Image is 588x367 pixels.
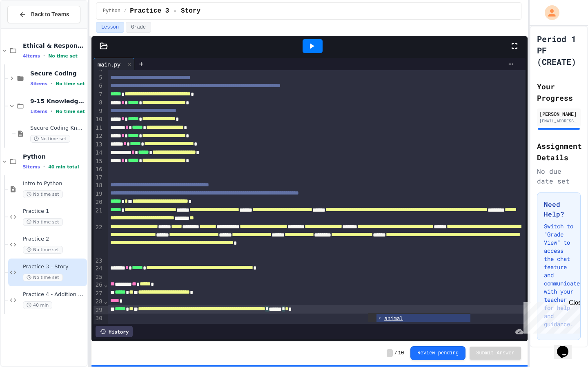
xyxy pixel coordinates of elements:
button: Back to Teams [7,6,80,23]
div: 22 [94,223,104,257]
button: Lesson [96,22,124,33]
div: [EMAIL_ADDRESS][DOMAIN_NAME] [539,118,578,124]
span: 3 items [30,81,47,86]
button: Submit Answer [470,347,521,360]
span: 1 items [30,109,47,114]
div: 28 [94,298,104,306]
button: Grade [126,22,151,33]
span: Practice 2 [23,236,85,243]
div: 4 [94,66,104,74]
h2: Assignment Details [537,140,581,163]
div: 18 [94,181,104,190]
h3: Need Help? [544,199,574,219]
span: No time set [56,81,85,86]
h2: Your Progress [537,81,581,104]
span: • [43,164,45,170]
span: - [387,349,393,357]
span: 40 min total [48,164,79,170]
div: 20 [94,198,104,206]
span: No time set [23,246,63,254]
span: No time set [23,218,63,226]
div: No due date set [537,166,581,186]
div: 25 [94,273,104,281]
span: 40 min [23,301,52,309]
div: 7 [94,91,104,99]
span: Practice 3 - Story [130,6,200,16]
span: • [51,108,52,115]
div: 29 [94,306,104,314]
div: 16 [94,166,104,174]
div: 8 [94,99,104,107]
div: main.py [94,60,125,69]
span: 5 items [23,164,40,170]
span: 4 items [23,53,40,59]
span: No time set [23,190,63,198]
div: 24 [94,265,104,273]
span: 9-15 Knowledge Check [30,97,85,105]
span: Secure Coding [30,70,85,77]
div: 30 [94,314,104,323]
div: 15 [94,157,104,166]
div: Chat with us now!Close [3,3,56,52]
span: 10 [398,350,404,356]
iframe: chat widget [520,299,580,334]
span: animal [384,315,403,321]
span: • [43,53,45,59]
span: Secure Coding Knowledge Check [30,125,85,132]
span: No time set [30,135,70,143]
span: • [51,80,52,87]
div: [PERSON_NAME] [539,110,578,117]
div: 9 [94,107,104,115]
span: No time set [48,53,78,59]
iframe: chat widget [554,334,580,359]
div: 13 [94,141,104,149]
p: Switch to "Grade View" to access the chat feature and communicate with your teacher for help and ... [544,222,574,328]
div: 27 [94,290,104,298]
span: Practice 1 [23,208,85,215]
span: No time set [56,109,85,114]
div: My Account [536,3,561,22]
span: / [394,350,397,356]
span: Practice 4 - Addition Calculator [23,291,85,298]
ul: Completions [368,313,470,322]
div: 23 [94,257,104,265]
div: 5 [94,74,104,82]
h1: Period 1 PF (CREATE) [537,33,581,67]
span: No time set [23,274,63,281]
div: 19 [94,190,104,198]
span: Fold line [104,281,108,288]
span: / [124,8,127,14]
div: 17 [94,174,104,182]
div: 6 [94,82,104,90]
span: Ethical & Responsible Coding Practice [23,42,85,49]
span: Python [103,8,120,14]
span: Fold line [104,298,108,305]
span: Submit Answer [476,350,514,356]
div: 21 [94,207,104,223]
div: History [96,326,133,337]
span: Python [23,153,85,160]
div: 14 [94,149,104,157]
span: Back to Teams [31,10,69,19]
div: 10 [94,115,104,124]
div: 26 [94,281,104,289]
div: main.py [94,58,135,70]
div: 12 [94,132,104,140]
button: Review pending [410,346,465,360]
span: Intro to Python [23,180,85,187]
div: 11 [94,124,104,132]
span: Practice 3 - Story [23,263,85,270]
